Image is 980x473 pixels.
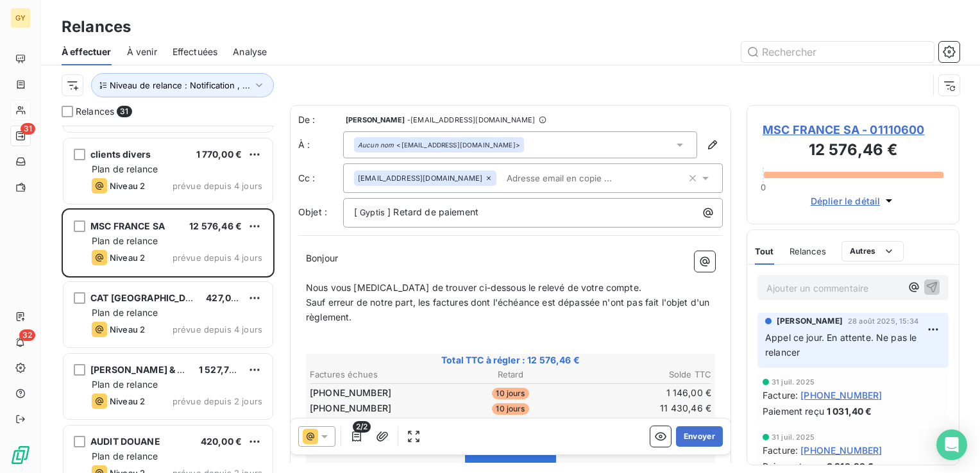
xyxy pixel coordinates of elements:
[358,140,520,149] div: <[EMAIL_ADDRESS][DOMAIN_NAME]>
[772,378,815,386] span: 31 juil. 2025
[173,253,262,263] span: prévue depuis 4 jours
[110,324,145,335] span: Niveau 2
[110,253,145,263] span: Niveau 2
[763,121,943,138] span: MSC FRANCE SA - 01110600
[10,8,31,28] div: GY
[755,246,774,256] span: Tout
[173,324,262,335] span: prévue depuis 4 jours
[127,46,157,58] span: À venir
[306,282,641,293] span: Nous vous [MEDICAL_DATA] de trouver ci-dessous le relevé de votre compte.
[790,246,826,256] span: Relances
[763,404,824,418] span: Paiement reçu
[117,106,131,117] span: 31
[354,206,357,217] span: [
[173,396,262,406] span: prévue depuis 2 jours
[298,113,343,126] span: De :
[358,206,387,220] span: Gyptis
[800,388,882,402] span: [PHONE_NUMBER]
[763,460,824,473] span: Paiement reçu
[92,379,158,390] span: Plan de relance
[310,402,391,415] span: [PHONE_NUMBER]
[62,126,275,473] div: grid
[346,116,405,124] span: [PERSON_NAME]
[811,194,881,208] span: Déplier le détail
[62,46,112,58] span: À effectuer
[502,169,650,188] input: Adresse email en copie ...
[444,368,577,381] th: Retard
[92,307,158,318] span: Plan de relance
[62,15,131,38] h3: Relances
[19,329,35,341] span: 32
[306,297,713,322] span: Sauf erreur de notre part, les factures dont l'échéance est dépassée n'ont pas fait l'objet d'un ...
[21,123,35,135] span: 31
[110,181,145,191] span: Niveau 2
[841,241,904,261] button: Autres
[579,401,712,415] td: 11 430,46 €
[777,315,843,327] span: [PERSON_NAME]
[90,292,206,303] span: CAT [GEOGRAPHIC_DATA]
[173,181,262,191] span: prévue depuis 4 jours
[10,445,31,465] img: Logo LeanPay
[189,220,242,231] span: 12 576,46 €
[310,386,391,399] span: [PHONE_NUMBER]
[763,138,943,164] h3: 12 576,46 €
[308,354,713,367] span: Total TTC à régler : 12 576,46 €
[298,206,327,217] span: Objet :
[90,220,165,231] span: MSC FRANCE SA
[492,403,528,415] span: 10 jours
[353,421,371,433] span: 2/2
[92,163,158,174] span: Plan de relance
[772,433,815,441] span: 31 juil. 2025
[233,46,267,58] span: Analyse
[90,364,192,375] span: [PERSON_NAME] & CIE
[848,317,918,325] span: 28 août 2025, 15:34
[761,182,766,192] span: 0
[90,436,160,447] span: AUDIT DOUANE
[741,42,934,62] input: Rechercher
[306,253,338,263] span: Bonjour
[298,172,343,185] label: Cc :
[676,426,723,447] button: Envoyer
[201,436,242,447] span: 420,00 €
[765,332,920,358] span: Appel ce jour. En attente. Ne pas le relancer
[206,292,245,303] span: 427,00 €
[579,386,712,400] td: 1 146,00 €
[199,364,244,375] span: 1 527,72 €
[827,460,874,473] span: 8 219,29 €
[309,368,443,381] th: Factures échues
[76,105,114,118] span: Relances
[387,206,478,217] span: ] Retard de paiement
[763,444,798,457] span: Facture :
[492,388,528,399] span: 10 jours
[407,116,535,124] span: - [EMAIL_ADDRESS][DOMAIN_NAME]
[358,140,394,149] em: Aucun nom
[110,396,145,406] span: Niveau 2
[91,73,274,97] button: Niveau de relance : Notification , ...
[110,80,250,90] span: Niveau de relance : Notification , ...
[763,388,798,402] span: Facture :
[298,138,343,151] label: À :
[936,429,967,460] div: Open Intercom Messenger
[807,194,900,208] button: Déplier le détail
[92,235,158,246] span: Plan de relance
[196,149,242,160] span: 1 770,00 €
[92,451,158,461] span: Plan de relance
[800,444,882,457] span: [PHONE_NUMBER]
[173,46,218,58] span: Effectuées
[358,174,482,182] span: [EMAIL_ADDRESS][DOMAIN_NAME]
[90,149,151,160] span: clients divers
[579,368,712,381] th: Solde TTC
[827,404,872,418] span: 1 031,40 €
